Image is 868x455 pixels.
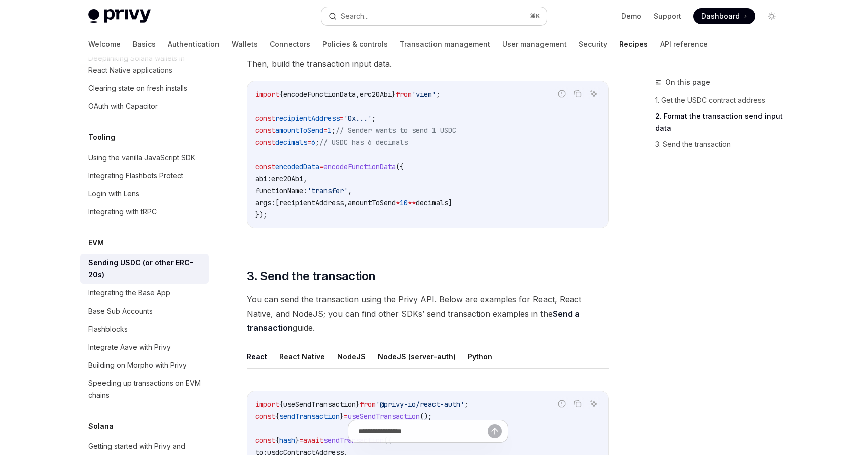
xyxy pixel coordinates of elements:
[88,206,157,218] div: Integrating with tRPC
[328,126,332,135] span: 1
[396,162,404,171] span: ({
[311,138,315,147] span: 6
[448,198,452,207] span: ]
[80,254,209,284] a: Sending USDC (or other ERC-20s)
[270,32,310,56] a: Connectors
[341,10,369,22] div: Search...
[655,108,788,136] a: 2. Format the transaction send input data
[88,287,170,299] div: Integrating the Base App
[80,356,209,374] a: Building on Morpho with Privy
[307,138,311,147] span: =
[88,151,195,164] div: Using the vanilla JavaScript SDK
[88,359,187,371] div: Building on Morpho with Privy
[392,90,396,99] span: }
[80,148,209,167] a: Using the vanilla JavaScript SDK
[255,400,279,409] span: import
[247,345,267,368] button: React
[275,412,279,421] span: {
[348,198,396,207] span: amountToSend
[348,412,420,421] span: useSendTransaction
[321,7,547,25] button: Search...⌘K
[255,412,275,421] span: const
[88,257,203,281] div: Sending USDC (or other ERC-20s)
[655,136,788,153] a: 3. Send the transaction
[336,126,456,135] span: // Sender wants to send 1 USDC
[530,12,540,20] span: ⌘ K
[376,400,464,409] span: '@privy-io/react-auth'
[344,198,348,207] span: ,
[88,377,203,401] div: Speeding up transactions on EVM chains
[88,82,187,94] div: Clearing state on fresh installs
[88,420,114,432] h5: Solana
[88,131,115,143] h5: Tooling
[621,11,641,21] a: Demo
[247,292,609,335] span: You can send the transaction using the Privy API. Below are examples for React, React Native, and...
[660,32,708,56] a: API reference
[88,323,128,335] div: Flashblocks
[319,162,323,171] span: =
[464,400,468,409] span: ;
[396,90,412,99] span: from
[247,57,609,71] span: Then, build the transaction input data.
[619,32,648,56] a: Recipes
[468,345,492,368] button: Python
[400,198,408,207] span: 10
[80,97,209,115] a: OAuth with Capacitor
[319,138,408,147] span: // USDC has 6 decimals
[275,198,279,207] span: [
[255,210,267,219] span: });
[88,170,183,182] div: Integrating Flashbots Protect
[279,412,340,421] span: sendTransaction
[764,8,780,24] button: Toggle dark mode
[255,138,275,147] span: const
[275,126,323,135] span: amountToSend
[322,32,388,56] a: Policies & controls
[655,92,788,108] a: 1. Get the USDC contract address
[80,185,209,203] a: Login with Lens
[303,174,307,183] span: ,
[283,90,356,99] span: encodeFunctionData
[587,87,600,100] button: Ask AI
[502,32,567,56] a: User management
[701,11,740,21] span: Dashboard
[571,397,584,410] button: Copy the contents from the code block
[416,198,448,207] span: decimals
[80,320,209,338] a: Flashblocks
[340,114,344,123] span: =
[168,32,220,56] a: Authentication
[372,114,376,123] span: ;
[275,114,340,123] span: recipientAddress
[279,345,325,368] button: React Native
[255,90,279,99] span: import
[654,11,681,21] a: Support
[307,186,348,195] span: 'transfer'
[412,90,436,99] span: 'viem'
[579,32,607,56] a: Security
[275,162,319,171] span: encodedData
[80,284,209,302] a: Integrating the Base App
[255,114,275,123] span: const
[80,167,209,185] a: Integrating Flashbots Protect
[275,138,307,147] span: decimals
[555,397,568,410] button: Report incorrect code
[488,424,502,438] button: Send message
[693,8,755,24] a: Dashboard
[323,126,328,135] span: =
[88,341,171,353] div: Integrate Aave with Privy
[88,305,153,317] div: Base Sub Accounts
[133,32,156,56] a: Basics
[283,400,356,409] span: useSendTransaction
[80,79,209,97] a: Clearing state on fresh installs
[665,76,710,88] span: On this page
[571,87,584,100] button: Copy the contents from the code block
[420,412,432,421] span: ();
[279,198,344,207] span: recipientAddress
[332,126,336,135] span: ;
[255,126,275,135] span: const
[271,174,303,183] span: erc20Abi
[356,400,360,409] span: }
[80,302,209,320] a: Base Sub Accounts
[88,188,139,200] div: Login with Lens
[436,90,440,99] span: ;
[344,412,348,421] span: =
